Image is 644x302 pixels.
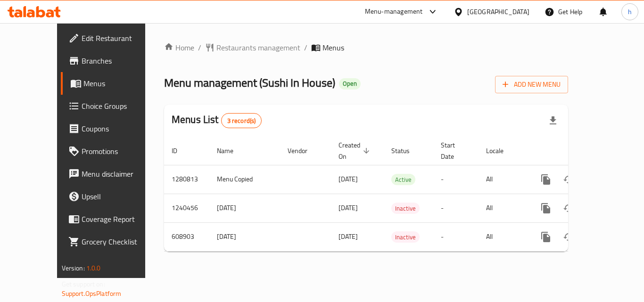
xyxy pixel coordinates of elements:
span: Vendor [288,145,320,156]
span: Start Date [441,139,467,162]
a: Home [164,42,194,53]
span: [DATE] [339,230,358,243]
button: Change Status [557,197,580,220]
div: Total records count [221,113,262,128]
span: Created On [339,139,372,162]
div: Menu-management [365,6,423,17]
div: Export file [542,109,564,132]
span: Name [217,145,246,156]
span: Branches [82,55,157,66]
td: All [479,222,527,251]
td: - [433,222,479,251]
span: Menu management ( Sushi In House ) [164,72,335,93]
span: Coupons [82,123,157,134]
span: h [628,7,632,17]
td: Menu Copied [209,165,280,194]
span: Grocery Checklist [82,236,157,247]
span: Status [391,145,422,156]
nav: breadcrumb [164,42,568,53]
span: Promotions [82,146,157,157]
table: enhanced table [164,137,633,252]
li: / [198,42,201,53]
a: Coverage Report [61,208,165,230]
a: Edit Restaurant [61,27,165,49]
span: [DATE] [339,202,358,214]
a: Menu disclaimer [61,163,165,185]
a: Restaurants management [205,42,300,53]
span: Get support on: [62,278,105,290]
span: Menus [83,78,157,89]
span: 3 record(s) [222,116,262,125]
a: Grocery Checklist [61,230,165,253]
span: [DATE] [339,173,358,185]
button: more [535,168,557,191]
td: 1240456 [164,194,209,222]
li: / [304,42,307,53]
span: Upsell [82,191,157,202]
td: - [433,194,479,222]
button: Change Status [557,168,580,191]
td: All [479,165,527,194]
button: Add New Menu [495,76,568,93]
button: Change Status [557,226,580,248]
span: Version: [62,262,85,274]
div: [GEOGRAPHIC_DATA] [467,7,529,17]
span: ID [172,145,190,156]
td: 1280813 [164,165,209,194]
a: Choice Groups [61,95,165,117]
span: 1.0.0 [86,262,101,274]
td: 608903 [164,222,209,251]
button: more [535,197,557,220]
span: Active [391,174,415,185]
a: Upsell [61,185,165,208]
div: Active [391,174,415,185]
span: Add New Menu [503,79,561,90]
div: Open [339,78,361,90]
a: Promotions [61,140,165,163]
a: Coupons [61,117,165,140]
span: Inactive [391,232,420,243]
h2: Menus List [172,113,262,128]
span: Locale [486,145,516,156]
th: Actions [527,137,633,165]
span: Restaurants management [216,42,300,53]
span: Inactive [391,203,420,214]
td: [DATE] [209,222,280,251]
span: Menu disclaimer [82,168,157,180]
a: Menus [61,72,165,95]
td: All [479,194,527,222]
a: Branches [61,49,165,72]
span: Menus [322,42,344,53]
span: Coverage Report [82,213,157,225]
td: - [433,165,479,194]
button: more [535,226,557,248]
a: Support.OpsPlatform [62,287,122,300]
span: Open [339,80,361,88]
span: Choice Groups [82,100,157,112]
span: Edit Restaurant [82,33,157,44]
td: [DATE] [209,194,280,222]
